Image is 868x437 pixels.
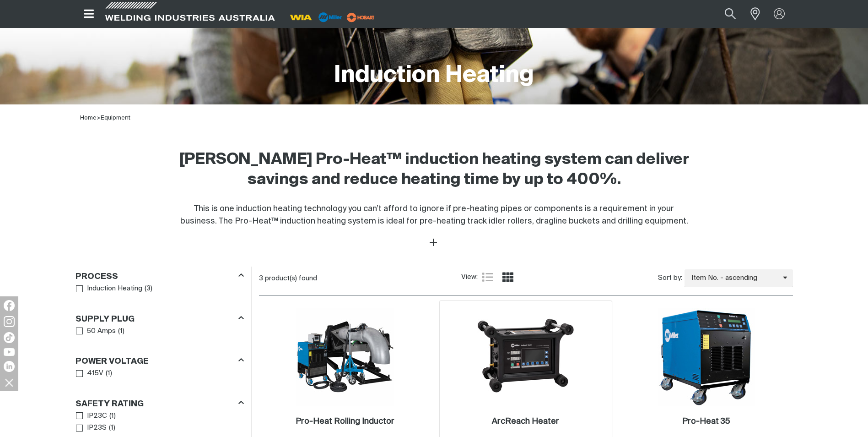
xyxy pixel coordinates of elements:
a: Pro-Heat Rolling Inductor [296,416,394,427]
span: product(s) found [265,275,317,282]
a: Pro-Heat 35 [682,416,730,427]
h2: [PERSON_NAME] Pro-Heat™ induction heating system can deliver savings and reduce heating time by u... [176,150,692,190]
img: hide socials [1,375,17,390]
h1: Induction Heating [334,61,534,91]
img: YouTube [4,348,15,356]
div: Process [75,270,244,282]
a: Equipment [101,115,130,121]
div: Supply Plug [75,312,244,325]
span: ( 1 ) [109,411,116,421]
span: Item No. - ascending [685,273,783,284]
img: LinkedIn [4,361,15,372]
span: This is one induction heating technology you can’t afford to ignore if pre-heating pipes or compo... [180,205,688,225]
div: Safety Rating [75,397,244,410]
a: miller [344,14,377,21]
img: Pro-Heat Rolling Inductor [296,308,394,406]
span: 415V [87,368,103,379]
span: Sort by: [658,273,682,284]
ul: Process [76,283,243,295]
h2: ArcReach Heater [492,417,559,426]
img: Pro-Heat 35 [658,308,755,406]
img: miller [344,11,377,24]
button: Search products [715,4,746,24]
a: 415V [76,367,104,380]
img: Facebook [4,300,15,311]
span: ( 1 ) [109,423,115,433]
ul: Power Voltage [76,367,243,380]
div: Power Voltage [75,355,244,367]
a: Home [80,115,97,121]
span: View: [461,272,478,283]
img: TikTok [4,332,15,343]
img: Instagram [4,316,15,327]
ul: Supply Plug [76,325,243,338]
section: Product list controls [259,267,793,290]
a: ArcReach Heater [492,416,559,427]
div: 3 [259,274,462,283]
ul: Safety Rating [76,410,243,434]
input: Product name or item number... [703,4,745,24]
a: IP23C [76,410,108,422]
a: IP23S [76,422,107,434]
a: List view [482,272,493,283]
span: > [97,115,101,121]
h3: Process [75,272,118,282]
span: 50 Amps [87,326,116,337]
span: IP23S [87,423,107,433]
span: ( 3 ) [145,284,152,294]
h3: Safety Rating [75,399,144,410]
span: IP23C [87,411,107,421]
span: Induction Heating [87,284,142,294]
a: Induction Heating [76,283,143,295]
a: 50 Amps [76,325,116,338]
h2: Pro-Heat Rolling Inductor [296,417,394,426]
h2: Pro-Heat 35 [682,417,730,426]
h3: Power Voltage [75,356,149,367]
h3: Supply Plug [75,314,135,325]
span: ( 1 ) [118,326,124,337]
span: ( 1 ) [106,368,112,379]
img: ArcReach Heater [477,308,575,406]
